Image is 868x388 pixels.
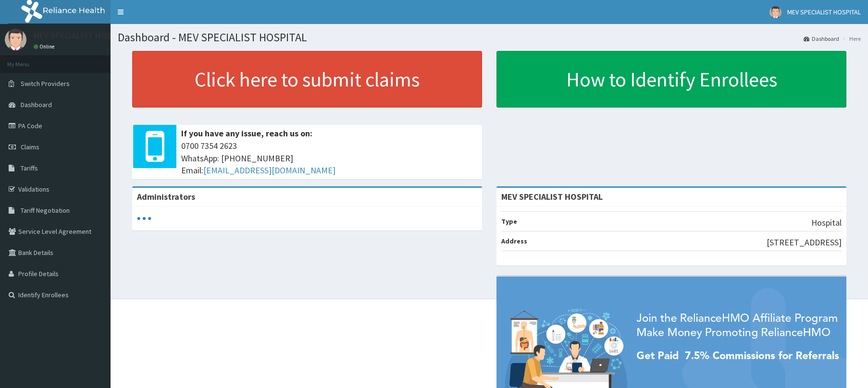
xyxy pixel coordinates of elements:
[769,6,781,18] img: User Image
[787,8,861,16] span: MEV SPECIALIST HOSPITAL
[501,237,527,245] b: Address
[181,128,312,139] b: If you have any issue, reach us on:
[34,31,133,40] p: MEV SPECIALIST HOSPITAL
[804,35,839,43] a: Dashboard
[21,100,52,109] span: Dashboard
[767,236,842,249] p: [STREET_ADDRESS]
[203,165,335,176] a: [EMAIL_ADDRESS][DOMAIN_NAME]
[137,211,151,226] svg: audio-loading
[181,140,477,177] span: 0700 7354 2623 WhatsApp: [PHONE_NUMBER] Email:
[21,79,70,88] span: Switch Providers
[21,206,70,215] span: Tariff Negotiation
[34,43,57,50] a: Online
[21,143,39,151] span: Claims
[5,29,26,50] img: User Image
[840,35,861,43] li: Here
[496,51,846,108] a: How to Identify Enrollees
[132,51,482,108] a: Click here to submit claims
[501,217,517,226] b: Type
[118,31,861,44] h1: Dashboard - MEV SPECIALIST HOSPITAL
[811,217,842,229] p: Hospital
[21,164,38,172] span: Tariffs
[137,191,195,202] b: Administrators
[501,191,603,202] strong: MEV SPECIALIST HOSPITAL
